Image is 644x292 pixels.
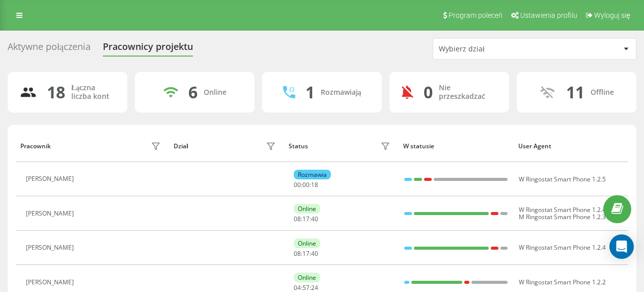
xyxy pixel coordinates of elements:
div: Nie przeszkadzać [439,84,497,101]
div: Rozmawiają [321,88,361,97]
div: [PERSON_NAME] [26,244,76,251]
div: Rozmawia [294,170,331,179]
span: W Ringostat Smart Phone 1.2.5 [519,175,606,183]
div: Online [204,88,227,97]
span: 04 [294,283,301,292]
span: W Ringostat Smart Phone 1.2.4 [519,243,606,252]
span: Ustawienia profilu [520,11,577,19]
div: : : [294,181,318,189]
div: 0 [424,83,433,102]
div: User Agent [518,143,624,150]
div: Online [294,204,320,214]
div: : : [294,216,318,223]
span: 57 [302,283,310,292]
div: Pracownicy projektu [103,41,193,57]
span: W Ringostat Smart Phone 1.2.4 [519,205,606,214]
span: 18 [311,180,318,189]
div: 18 [47,83,65,102]
div: Online [294,273,320,282]
span: 24 [311,283,318,292]
span: 17 [302,249,310,258]
div: [PERSON_NAME] [26,279,76,286]
span: 08 [294,215,301,223]
div: Aktywne połączenia [8,41,91,57]
div: : : [294,284,318,291]
div: W statusie [403,143,509,150]
div: Wybierz dział [439,45,561,54]
div: Open Intercom Messenger [609,234,634,259]
div: Dział [174,143,188,150]
div: 1 [305,83,315,102]
span: 00 [294,180,301,189]
div: 6 [188,83,198,102]
div: [PERSON_NAME] [26,175,76,182]
span: M Ringostat Smart Phone 1.2.3 [519,213,606,221]
span: 40 [311,215,318,223]
div: 11 [566,83,584,102]
span: 08 [294,249,301,258]
div: Status [289,143,308,150]
div: [PERSON_NAME] [26,210,76,217]
div: Pracownik [20,143,51,150]
div: Online [294,238,320,248]
div: Offline [591,88,614,97]
div: Łączna liczba kont [71,84,115,101]
div: : : [294,250,318,257]
span: 17 [302,215,310,223]
span: Program poleceń [449,11,502,19]
span: 40 [311,249,318,258]
span: 00 [302,180,310,189]
span: W Ringostat Smart Phone 1.2.2 [519,278,606,286]
span: Wyloguj się [594,11,630,19]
